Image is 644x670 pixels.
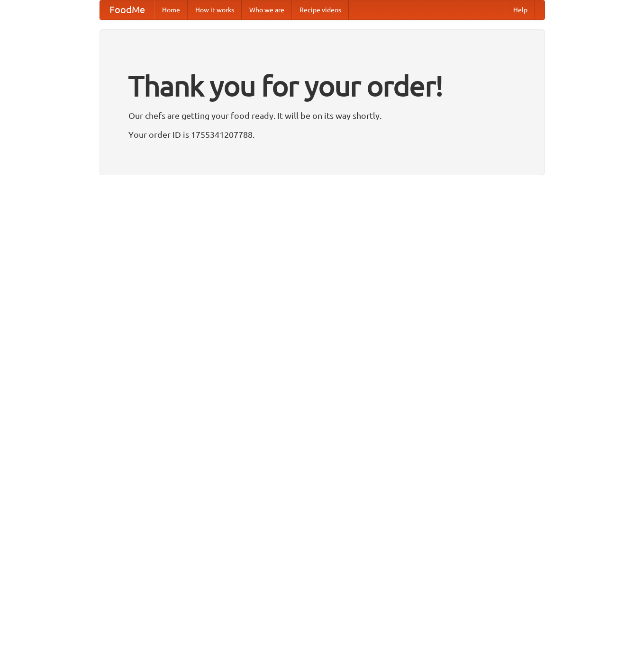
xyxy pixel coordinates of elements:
h1: Thank you for your order! [128,63,516,108]
a: Help [506,0,535,19]
a: Recipe videos [292,0,349,19]
a: Who we are [242,0,292,19]
p: Your order ID is 1755341207788. [128,127,516,142]
a: How it works [188,0,242,19]
p: Our chefs are getting your food ready. It will be on its way shortly. [128,108,516,123]
a: Home [154,0,188,19]
a: FoodMe [100,0,154,19]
